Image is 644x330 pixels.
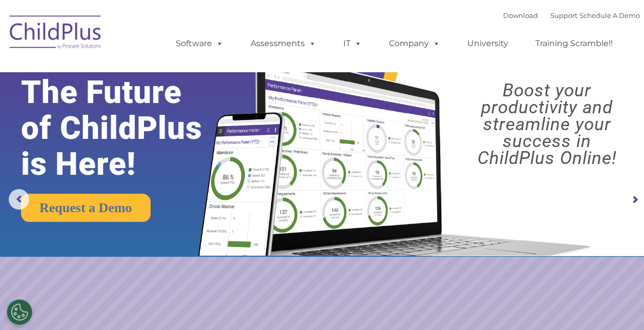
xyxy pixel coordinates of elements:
button: Cookies Settings [7,299,32,325]
rs-layer: Boost your productivity and streamline your success in ChildPlus Online! [450,82,643,167]
span: Last name [142,68,174,75]
a: Download [503,11,538,19]
img: ChildPlus by Procare Solutions [5,8,107,59]
font: | [503,11,640,19]
a: Request a Demo [21,194,151,222]
rs-layer: The Future of ChildPlus is Here! [21,74,229,182]
span: Phone number [142,110,186,117]
a: Training Scramble!! [525,33,623,54]
a: Software [165,33,234,54]
a: Assessments [240,33,326,54]
a: Support [550,11,577,19]
a: Schedule A Demo [579,11,640,19]
a: University [457,33,518,54]
a: IT [333,33,372,54]
a: Company [379,33,450,54]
